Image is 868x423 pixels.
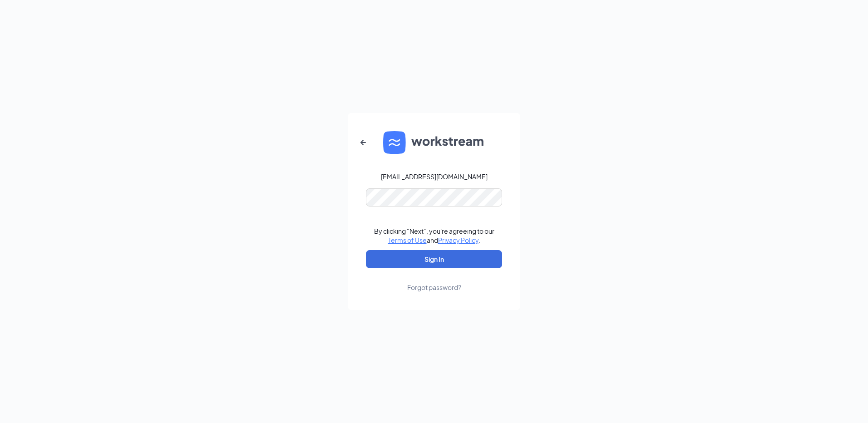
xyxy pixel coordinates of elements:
[366,250,502,268] button: Sign In
[438,236,478,244] a: Privacy Policy
[407,283,461,292] div: Forgot password?
[358,137,369,148] svg: ArrowLeftNew
[374,226,494,245] div: By clicking "Next", you're agreeing to our and .
[383,131,485,154] img: WS logo and Workstream text
[388,236,427,244] a: Terms of Use
[381,172,488,181] div: [EMAIL_ADDRESS][DOMAIN_NAME]
[407,268,461,292] a: Forgot password?
[352,132,374,153] button: ArrowLeftNew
